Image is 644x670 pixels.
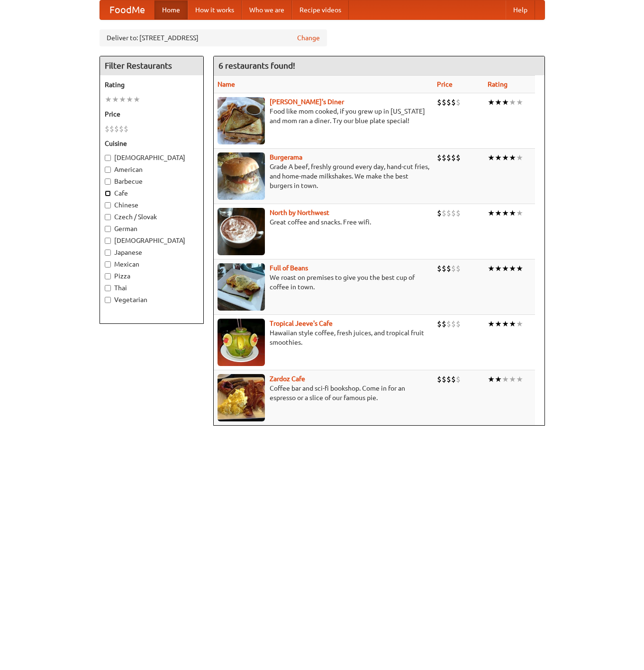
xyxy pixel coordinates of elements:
[188,0,242,19] a: How it works
[105,248,199,257] label: Japanese
[242,0,292,19] a: Who we are
[446,319,451,329] li: $
[112,94,119,105] li: ★
[105,80,199,89] h5: Rating
[446,97,451,107] li: $
[495,374,502,384] li: ★
[105,202,111,208] input: Chinese
[292,0,349,19] a: Recipe videos
[456,263,461,274] li: $
[456,374,461,384] li: $
[270,375,305,383] a: Zardoz Cafe
[509,319,516,329] li: ★
[446,152,451,163] li: $
[437,319,442,329] li: $
[516,97,523,107] li: ★
[297,33,320,43] a: Change
[218,384,429,402] p: Coffee bar and sci-fi bookshop. Come in for an espresso or a slice of our famous pie.
[488,374,495,384] li: ★
[218,374,265,421] img: zardoz.jpg
[218,80,235,88] a: Name
[105,273,111,279] input: Pizza
[100,29,327,46] div: Deliver to: [STREET_ADDRESS]
[437,374,442,384] li: $
[105,236,199,245] label: [DEMOGRAPHIC_DATA]
[488,263,495,274] li: ★
[105,283,199,293] label: Thai
[502,263,509,274] li: ★
[446,263,451,274] li: $
[105,200,199,210] label: Chinese
[270,153,302,161] a: Burgerama
[105,297,111,303] input: Vegetarian
[105,165,199,174] label: American
[446,208,451,218] li: $
[456,152,461,163] li: $
[218,273,429,292] p: We roast on premises to give you the best cup of coffee in town.
[509,208,516,218] li: ★
[105,109,199,119] h5: Price
[218,217,429,227] p: Great coffee and snacks. Free wifi.
[456,97,461,107] li: $
[451,208,456,218] li: $
[442,97,446,107] li: $
[495,319,502,329] li: ★
[114,124,119,134] li: $
[488,152,495,163] li: ★
[437,208,442,218] li: $
[516,152,523,163] li: ★
[495,263,502,274] li: ★
[456,319,461,329] li: $
[488,319,495,329] li: ★
[451,319,456,329] li: $
[100,56,203,75] h4: Filter Restaurants
[105,226,111,232] input: German
[105,124,109,134] li: $
[119,94,126,105] li: ★
[437,263,442,274] li: $
[105,271,199,281] label: Pizza
[105,139,199,148] h5: Cuisine
[105,190,111,197] input: Cafe
[105,238,111,244] input: [DEMOGRAPHIC_DATA]
[154,0,188,19] a: Home
[495,152,502,163] li: ★
[509,263,516,274] li: ★
[105,250,111,256] input: Japanese
[109,124,114,134] li: $
[105,214,111,220] input: Czech / Slovak
[105,224,199,233] label: German
[126,94,133,105] li: ★
[509,97,516,107] li: ★
[495,208,502,218] li: ★
[437,97,442,107] li: $
[488,97,495,107] li: ★
[451,97,456,107] li: $
[270,98,344,106] b: [PERSON_NAME]'s Diner
[218,97,265,144] img: sallys.jpg
[442,319,446,329] li: $
[218,328,429,347] p: Hawaiian style coffee, fresh juices, and tropical fruit smoothies.
[442,263,446,274] li: $
[451,152,456,163] li: $
[456,208,461,218] li: $
[218,263,265,311] img: beans.jpg
[105,259,199,269] label: Mexican
[105,295,199,304] label: Vegetarian
[218,208,265,255] img: north.jpg
[509,152,516,163] li: ★
[270,320,333,327] a: Tropical Jeeve's Cafe
[105,261,111,268] input: Mexican
[516,319,523,329] li: ★
[516,374,523,384] li: ★
[516,208,523,218] li: ★
[506,0,535,19] a: Help
[133,94,140,105] li: ★
[105,188,199,198] label: Cafe
[218,152,265,200] img: burgerama.jpg
[218,319,265,366] img: jeeves.jpg
[105,212,199,222] label: Czech / Slovak
[451,374,456,384] li: $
